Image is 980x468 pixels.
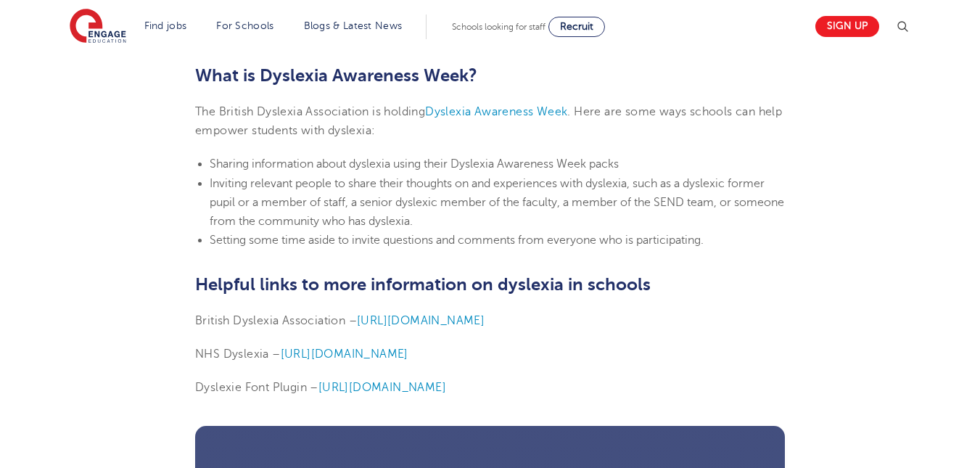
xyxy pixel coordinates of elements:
a: For Schools [216,20,273,31]
span: British Dyslexia Association – [195,314,357,327]
a: Dyslexia Awareness Week [425,105,567,118]
a: Sign up [815,16,879,37]
img: Engage Education [70,9,126,45]
a: Find jobs [144,20,187,31]
b: What is Dyslexia Awareness Week? [195,65,477,86]
span: Setting some time aside to invite questions and comments from everyone who is participating. [210,234,704,247]
span: Sharing information about dyslexia using their Dyslexia Awareness Week packs [210,157,619,171]
a: Recruit [548,17,605,37]
a: [URL][DOMAIN_NAME] [357,314,485,327]
span: Inviting relevant people to share their thoughts on and experiences with dyslexia, such as a dysl... [210,177,784,229]
span: The British Dyslexia Association is holding [195,105,425,118]
span: . Here are some ways schools can help empower students with dyslexia: [195,105,782,137]
span: NHS Dyslexia – [195,348,281,361]
a: Blogs & Latest News [304,20,403,31]
span: Dyslexie Font Plugin – [195,381,318,394]
span: Recruit [560,21,593,32]
b: Helpful links to more information on dyslexia in schools [195,274,651,295]
a: [URL][DOMAIN_NAME] [318,381,446,394]
span: Schools looking for staff [452,22,545,32]
a: [URL][DOMAIN_NAME] [281,348,408,361]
